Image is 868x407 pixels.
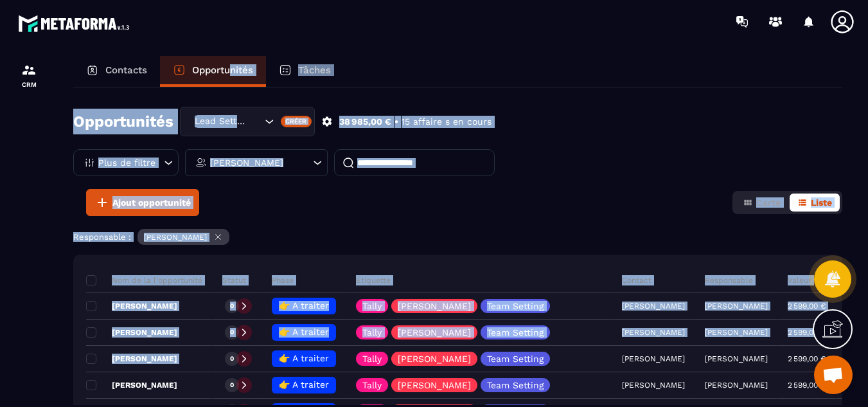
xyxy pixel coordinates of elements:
[398,354,471,363] p: [PERSON_NAME]
[394,116,398,128] p: •
[160,56,266,87] a: Opportunités
[398,302,471,311] p: [PERSON_NAME]
[210,158,283,167] p: [PERSON_NAME]
[279,300,329,311] span: 👉 A traiter
[86,354,177,364] p: [PERSON_NAME]
[402,116,492,128] p: 15 affaire s en cours
[98,158,155,167] p: Plus de filtre
[814,356,853,394] div: Ouvrir le chat
[487,302,544,311] p: Team Setting
[86,275,202,285] p: Nom de la l'opportunité
[3,53,55,98] a: formationformationCRM
[112,196,191,209] span: Ajout opportunité
[788,354,826,363] p: 2 599,00 €
[622,275,651,285] p: Contact
[279,327,329,337] span: 👉 A traiter
[298,64,331,76] p: Tâches
[73,232,131,242] p: Responsable :
[73,109,173,134] h2: Opportunités
[281,116,312,127] div: Créer
[705,354,768,363] p: [PERSON_NAME]
[191,114,249,129] span: Lead Setting
[788,328,826,337] p: 2 599,00 €
[339,116,391,128] p: 38 985,00 €
[192,64,253,76] p: Opportunités
[272,275,294,285] p: Phase
[230,302,234,311] p: 0
[180,107,315,136] div: Search for option
[788,381,826,390] p: 2 599,00 €
[230,328,234,337] p: 0
[705,302,768,311] p: [PERSON_NAME]
[811,197,832,208] span: Liste
[86,189,199,216] button: Ajout opportunité
[18,12,134,35] img: logo
[487,328,544,337] p: Team Setting
[230,381,234,390] p: 0
[362,328,382,337] p: Tally
[21,62,37,78] img: formation
[249,114,261,129] input: Search for option
[362,302,382,311] p: Tally
[398,328,471,337] p: [PERSON_NAME]
[279,353,329,363] span: 👉 A traiter
[144,233,207,242] p: [PERSON_NAME]
[86,380,177,390] p: [PERSON_NAME]
[279,379,329,390] span: 👉 A traiter
[362,354,382,363] p: Tally
[73,56,160,87] a: Contacts
[230,354,234,363] p: 0
[356,275,391,285] p: Étiquette
[705,328,768,337] p: [PERSON_NAME]
[705,381,768,390] p: [PERSON_NAME]
[487,354,544,363] p: Team Setting
[362,381,382,390] p: Tally
[788,302,826,311] p: 2 599,00 €
[790,194,840,212] button: Liste
[756,197,781,208] span: Carte
[3,81,55,88] p: CRM
[222,275,246,285] p: Statut
[735,194,788,212] button: Carte
[487,381,544,390] p: Team Setting
[86,301,177,311] p: [PERSON_NAME]
[705,275,753,285] p: Responsable
[398,381,471,390] p: [PERSON_NAME]
[266,56,344,87] a: Tâches
[86,327,177,338] p: [PERSON_NAME]
[788,275,811,285] p: Valeur
[105,64,147,76] p: Contacts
